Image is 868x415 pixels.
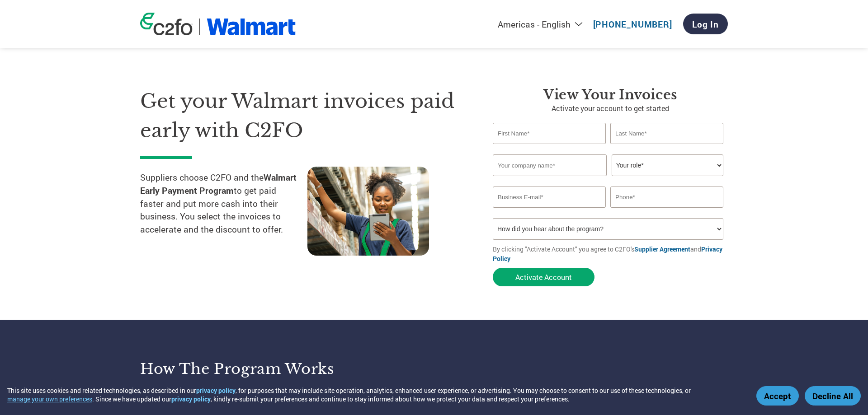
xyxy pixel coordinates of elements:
img: supply chain worker [307,167,429,256]
p: Suppliers choose C2FO and the to get paid faster and put more cash into their business. You selec... [140,171,307,248]
strong: Walmart Early Payment Program [140,172,297,196]
input: Phone* [610,187,723,208]
select: Title/Role [612,154,723,176]
div: This site uses cookies and related technologies, as described in our , for purposes that may incl... [7,386,743,403]
h3: How the program works [140,360,423,378]
button: Decline All [805,386,861,406]
input: First Name* [493,123,606,144]
img: Walmart [207,19,296,35]
a: Supplier Agreement [634,245,690,253]
div: Invalid company name or company name is too long [493,177,723,183]
input: Invalid Email format [493,187,606,208]
input: Your company name* [493,154,607,176]
div: Invalid last name or last name is too long [610,145,723,151]
p: Activate your account to get started [493,103,728,114]
div: Inavlid Email Address [493,209,606,214]
input: Last Name* [610,123,723,144]
div: Inavlid Phone Number [610,209,723,214]
img: c2fo logo [140,13,193,35]
h1: Get your Walmart invoices paid early with C2FO [140,87,466,145]
button: Accept [756,386,799,406]
div: Invalid first name or first name is too long [493,145,606,151]
a: [PHONE_NUMBER] [593,19,672,30]
a: privacy policy [171,395,211,403]
p: By clicking "Activate Account" you agree to C2FO's and [493,244,728,263]
h3: View Your Invoices [493,87,728,103]
button: Activate Account [493,268,594,286]
a: Log In [683,14,728,34]
a: privacy policy [196,386,236,395]
button: manage your own preferences [7,395,92,403]
a: Privacy Policy [493,245,722,263]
